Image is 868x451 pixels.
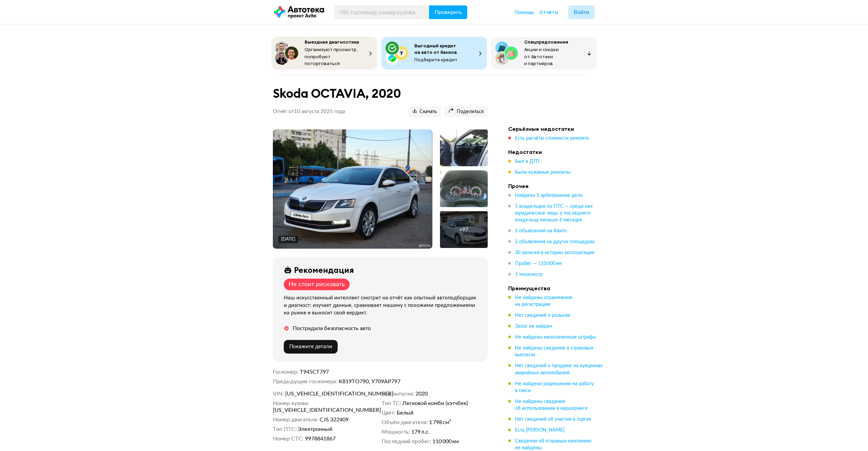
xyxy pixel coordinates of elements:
span: Не найдены ограничения на регистрацию [515,295,572,307]
span: Т945СТ797 [300,369,329,375]
dt: Год выпуска [382,390,414,397]
span: Есть [PERSON_NAME] [515,428,564,433]
span: Нет сведений о продаже на аукционах аварийных автомобилей [515,363,603,375]
span: Белый [397,409,413,416]
dd: К819ТО790, У709АР797 [339,378,488,385]
span: 9978841867 [305,435,336,442]
span: Электронный [298,426,332,433]
span: Не найдено разрешение на работу в такси [515,382,594,393]
span: Выездная диагностика [305,39,359,45]
button: Покажите детали [284,340,338,354]
span: Найдено 1 арбитражное дело [515,193,583,198]
p: Отчёт от 10 августа 2025 года [273,108,345,115]
button: СпецпредложенияАкции и скидки от Автотеки и партнёров [491,37,597,69]
div: + 97 [459,226,468,233]
span: 30 записей в истории эксплуатации [515,250,594,255]
span: Скачать [413,109,437,115]
span: [US_VEHICLE_IDENTIFICATION_NUMBER] [285,390,364,397]
button: Выездная диагностикаОрганизуют просмотр, попробуют поторговаться [271,37,377,69]
span: Выгодный кредит на авто от банков [414,43,457,55]
span: Были кузовные ремонты [515,170,570,175]
span: Пробег — 110 000 км [515,261,562,266]
dt: Мощность [382,429,410,435]
span: Залог не найден [515,324,552,329]
span: Войти [574,10,589,15]
dt: Объём двигателя [382,419,428,426]
span: Акции и скидки от Автотеки и партнёров [524,46,559,66]
input: VIN, госномер, номер кузова [334,5,429,19]
dt: Предыдущие госномера [273,378,337,385]
dt: Тип ПТС [273,426,296,433]
span: Спецпредложения [524,39,568,45]
h4: Прочее [508,183,604,189]
span: Проверить [435,10,462,15]
div: [DATE] [281,236,295,243]
h4: Преимущества [508,285,604,292]
button: Проверить [429,5,467,19]
a: Помощь [515,9,534,16]
dt: Номер СТС [273,435,304,442]
span: 179 л.с. [411,429,430,435]
div: Не стоит рисковать [289,281,345,288]
h4: Серьёзные недостатки [508,125,604,132]
button: Поделиться [444,106,488,117]
span: 1 798 см³ [429,419,451,426]
dt: Последний пробег [382,438,431,445]
span: [US_VEHICLE_IDENTIFICATION_NUMBER] [273,407,351,414]
span: Нет сведений о розыске [515,313,570,318]
dt: Цвет [382,409,395,416]
div: Наш искусственный интеллект смотрит на отчёт как опытный автоподборщик и диагност: изучает данные... [284,294,480,317]
button: Войти [568,5,594,19]
h1: Skoda OCTAVIA, 2020 [273,86,488,101]
span: Поделиться [448,109,484,115]
dt: Номер двигателя [273,416,318,423]
dt: Номер кузова [273,400,309,407]
h4: Недостатки [508,149,604,155]
img: Main car [273,129,432,249]
span: Нет сведений об участии в торгах [515,417,591,422]
span: Был в ДТП [515,159,540,164]
span: Организуют просмотр, попробуют поторговаться [305,46,358,66]
dt: Тип ТС [382,400,401,407]
span: СJS 322409 [320,416,349,423]
span: Сведения об отзывных кампаниях не найдены [515,439,591,450]
span: Не найдены неоплаченные штрафы [515,335,596,340]
span: 6 объявлений на Авито [515,229,567,233]
a: Отчёты [539,9,558,16]
span: Легковой комби (хэтчбек) [402,400,468,407]
div: Рекомендация [294,265,354,275]
button: Выгодный кредит на авто от банковПодберите кредит [381,37,487,69]
button: Скачать [409,106,441,117]
span: 2 объявления на других площадках [515,239,595,244]
span: Покажите детали [289,344,332,349]
span: Есть расчёты стоимости ремонта [515,136,589,141]
dt: Госномер [273,369,298,375]
span: 1 техосмотр [515,272,542,277]
dt: VIN [273,390,284,397]
span: Не найдены сведения об использовании в каршеринге [515,399,588,411]
span: 5 владельцев по ПТС — среди них юридическое лицо, у последнего владельца меньше 6 месяцев [515,204,593,222]
div: Пострадала безопасность авто [293,325,371,332]
span: 110 000 км [432,438,459,445]
span: Не найдены сведения о страховых выплатах [515,346,593,357]
span: Подберите кредит [414,57,457,63]
span: 2020 [415,390,428,397]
